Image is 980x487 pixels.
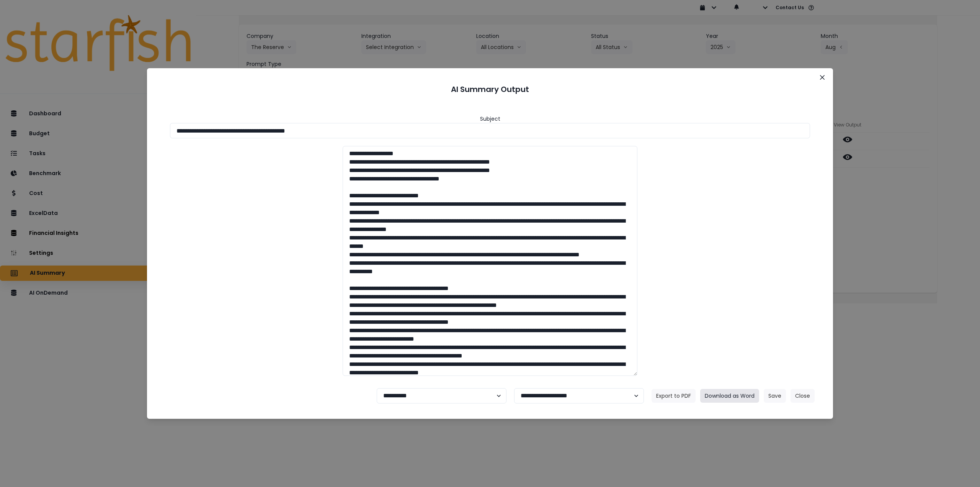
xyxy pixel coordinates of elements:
button: Download as Word [700,389,759,403]
button: Save [764,389,786,403]
header: Subject [480,115,500,123]
button: Close [791,389,815,403]
header: AI Summary Output [156,77,824,101]
button: Export to PDF [652,389,696,403]
button: Close [816,71,828,84]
